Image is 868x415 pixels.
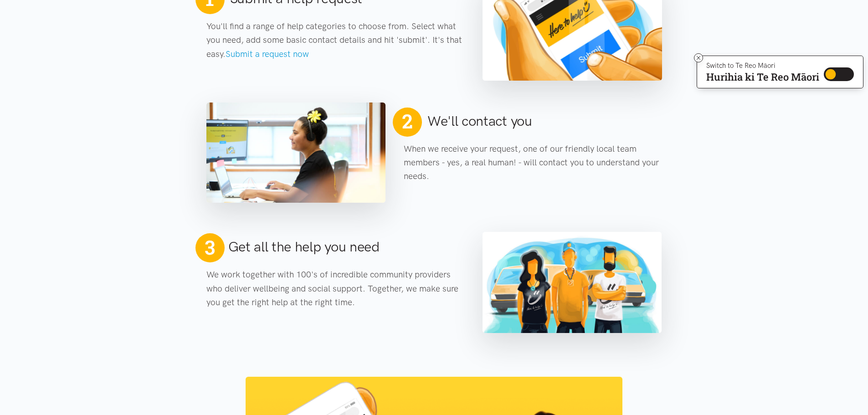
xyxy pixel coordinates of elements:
[706,63,819,68] p: Switch to Te Reo Māori
[427,112,532,131] h2: We'll contact you
[398,106,416,137] span: 2
[404,142,662,184] p: When we receive your request, one of our friendly local team members - yes, a real human! - will ...
[706,73,819,81] p: Hurihia ki Te Reo Māori
[226,49,309,59] a: Submit a request now
[228,237,380,256] h2: Get all the help you need
[206,268,465,309] p: We work together with 100's of incredible community providers who deliver wellbeing and social su...
[206,20,465,61] p: You'll find a range of help categories to choose from. Select what you need, add some basic conta...
[205,236,215,259] span: 3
